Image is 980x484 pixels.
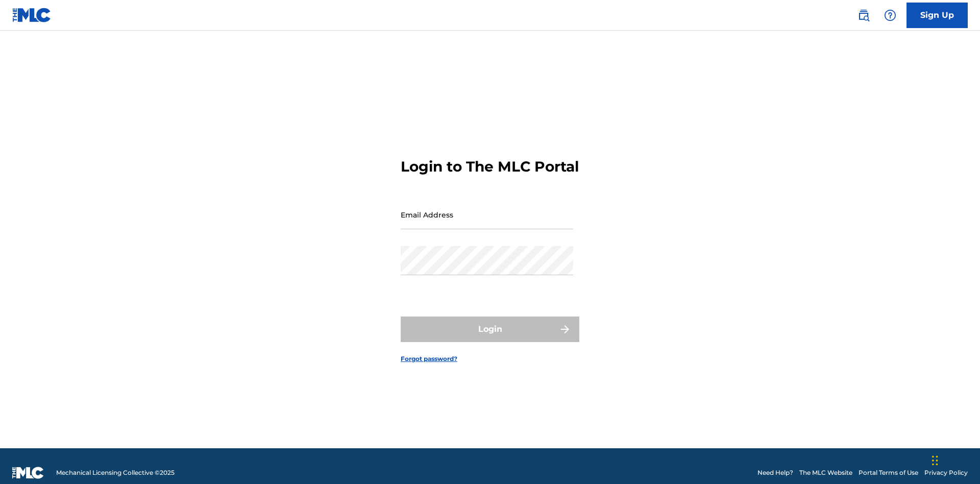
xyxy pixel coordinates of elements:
h3: Login to The MLC Portal [401,158,579,176]
a: Need Help? [757,468,793,477]
span: Mechanical Licensing Collective © 2025 [56,468,175,477]
img: logo [12,467,44,479]
img: MLC Logo [12,8,52,22]
div: Drag [932,445,938,476]
div: Help [880,5,900,26]
a: Forgot password? [401,354,457,364]
iframe: Chat Widget [929,435,980,484]
a: Privacy Policy [924,468,968,477]
img: help [884,9,896,21]
a: Public Search [853,5,874,26]
a: The MLC Website [799,468,852,477]
a: Portal Terms of Use [859,468,918,477]
img: search [857,9,870,21]
a: Sign Up [906,3,968,28]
